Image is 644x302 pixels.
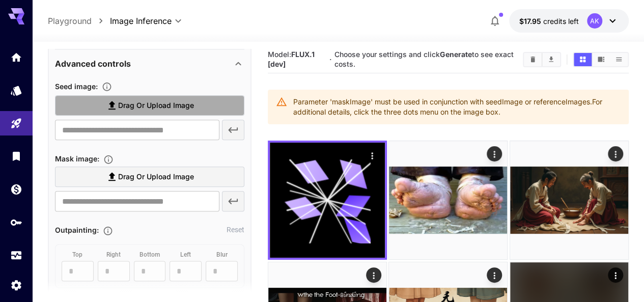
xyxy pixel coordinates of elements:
[10,216,22,229] div: API Keys
[608,267,623,283] div: Actions
[587,13,602,29] div: AK
[610,53,628,66] button: Show media in list view
[118,171,194,183] span: Drag or upload image
[110,15,172,27] span: Image Inference
[592,53,610,66] button: Show media in video view
[543,17,579,25] span: credits left
[48,15,92,27] a: Playground
[510,141,628,259] img: 9k=
[48,15,110,27] nav: breadcrumb
[55,167,244,187] label: Drag or upload image
[99,226,117,236] button: Extends the image boundaries in specified directions.
[268,50,315,68] span: Model:
[542,53,560,66] button: Download All
[519,16,579,26] div: $17.9462
[10,279,22,291] div: Settings
[10,150,22,162] div: Library
[293,93,621,121] div: Parameter 'maskImage' must be used in conjunction with seedImage or referenceImages. For addition...
[487,267,502,283] div: Actions
[10,51,22,64] div: Home
[334,50,514,68] span: Choose your settings and click to see exact costs.
[608,146,623,161] div: Actions
[574,53,592,66] button: Show media in grid view
[118,99,194,112] span: Drag or upload image
[440,50,472,59] b: Generate
[55,95,244,116] label: Drag or upload image
[487,146,502,161] div: Actions
[98,81,116,92] button: Upload a reference image to guide the result. This is needed for Image-to-Image or Inpainting. Su...
[573,52,629,67] div: Show media in grid viewShow media in video viewShow media in list view
[509,9,629,33] button: $17.9462AK
[55,58,131,70] p: Advanced controls
[366,267,381,283] div: Actions
[523,52,561,67] div: Clear AllDownload All
[55,51,244,76] div: Advanced controls
[268,50,315,68] b: FLUX.1 [dev]
[99,154,118,164] button: Upload a mask image to define the area to edit, or use the Mask Editor to create one from your se...
[55,226,99,234] span: Outpainting :
[519,17,543,25] span: $17.95
[10,183,22,196] div: Wallet
[55,152,244,215] div: Seed Image is required!
[10,249,22,262] div: Usage
[365,148,380,163] div: Actions
[227,225,244,235] button: Reset
[10,117,22,130] div: Playground
[389,141,507,259] img: 2Q==
[55,244,244,288] div: A seed image is required to use outpainting
[55,154,99,163] span: Mask image :
[55,82,98,91] span: Seed image :
[10,84,22,97] div: Models
[329,53,332,66] p: ·
[524,53,542,66] button: Clear All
